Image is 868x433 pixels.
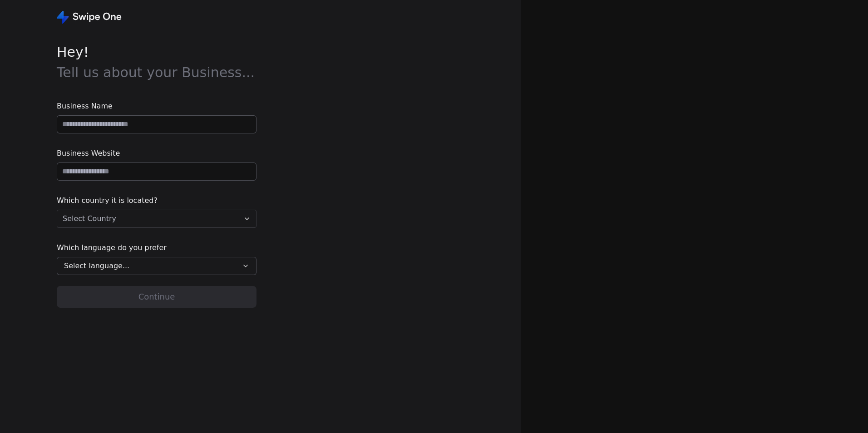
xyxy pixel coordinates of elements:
span: Which country it is located? [57,195,256,206]
span: Select language... [64,261,129,271]
span: Business Name [57,101,256,112]
span: Hey ! [57,42,256,83]
span: Tell us about your Business... [57,64,255,80]
span: Select Country [63,213,116,224]
span: Which language do you prefer [57,242,256,253]
button: Continue [57,286,256,308]
span: Business Website [57,148,256,159]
